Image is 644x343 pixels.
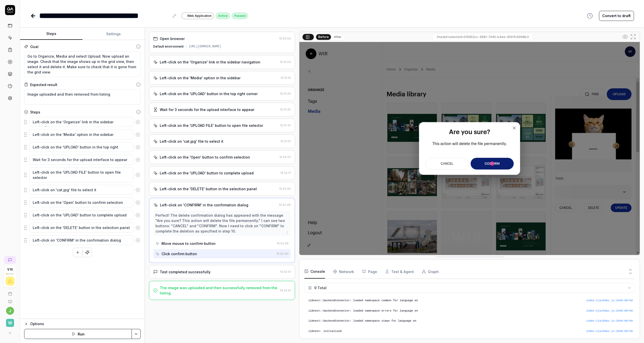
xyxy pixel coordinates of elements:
div: Wait for 3 seconds for the upload interface to appear [160,107,254,112]
div: Steps [30,109,40,115]
button: Settings [83,28,145,40]
time: 15:52:51 [280,289,291,292]
button: Console [304,264,325,279]
a: New conversation [4,256,16,264]
div: Click confirm button [162,251,197,256]
button: Graph [422,264,439,279]
div: Open browser [160,36,185,41]
div: Suggestions [24,210,141,220]
button: Remove step [133,170,142,180]
div: Suggestions [24,129,141,140]
div: The image was uploaded and then successfully removed from the listing. [160,285,278,296]
div: Suggestions [24,197,141,208]
div: [URL][DOMAIN_NAME] [189,44,221,49]
div: Suggestions [24,235,141,246]
button: Remove step [133,223,142,233]
button: Before [316,34,331,40]
div: Expected result [30,82,57,87]
div: index-CjaJXHax.js : 2640 : 86740 [586,329,633,333]
time: 15:50:53 [279,37,291,40]
div: index-CjaJXHax.js : 2640 : 86740 [586,298,633,303]
div: Left-click on the 'UPLOAD' button to complete upload [160,170,254,176]
button: After [332,34,344,40]
button: index-CjaJXHax.js:2640:86740 [586,309,633,313]
div: Active [216,13,230,19]
button: index-CjaJXHax.js:2640:86740 [586,329,633,333]
button: Remove step [133,117,142,127]
div: Test completed successfully [160,269,211,275]
button: Test & Agent [385,264,414,279]
span: W [6,319,14,327]
div: Left-click on the 'Organize' link in the sidebar navigation [160,59,260,65]
div: index-CjaJXHax.js : 2640 : 86740 [586,309,633,313]
div: Suggestions [24,185,141,195]
div: Passed [232,13,248,19]
pre: i18next: initialized [308,329,633,333]
button: Network [333,264,354,279]
img: Screenshot [299,42,640,255]
button: Options [24,321,141,327]
button: Convert to draft [599,11,634,21]
div: Suggestions [24,117,141,127]
button: W [2,315,18,328]
pre: i18next::backendConnector: loaded namespace common for language en [308,298,633,303]
time: 15:51:35 [280,108,291,111]
button: Remove step [133,155,142,165]
button: Remove step [133,185,142,195]
time: 15:52:30 [279,187,291,190]
div: Left-click on 'cat.jpg' file to select it [160,139,223,144]
button: Run [24,329,132,339]
div: Left-click on the 'Open' button to confirm selection [160,155,250,160]
button: Click confirm button15:52:40 [153,249,291,258]
span: 1 / 10 [7,268,13,271]
time: 15:52:17 [280,171,291,175]
div: Left-click on the 'DELETE' button in the selection panel [160,186,257,192]
div: Left-click on the 'Media' option in the sidebar [160,75,240,81]
button: j [6,307,14,315]
time: 15:51:14 [281,76,291,80]
div: Goal [30,44,38,49]
time: 15:51:57 [280,139,291,143]
pre: i18next::backendConnector: loaded namespace errors for language en [308,309,633,313]
time: 15:52:51 [280,270,291,274]
time: 15:52:39 [279,203,291,207]
time: 15:52:07 [279,155,291,159]
button: Remove step [133,235,142,245]
button: Remove step [133,210,142,220]
a: Book a call with us [2,288,18,296]
div: Default environment [153,44,184,49]
button: Show all interative elements [621,33,629,41]
button: View version history [584,11,596,21]
div: Suggestions [24,155,141,165]
div: index-CjaJXHax.js : 2640 : 86740 [586,319,633,323]
button: Move mouse to confirm button15:52:39 [153,239,291,248]
pre: i18next::backendConnector: loaded namespace views for language en [308,319,633,323]
button: Open in full screen [629,33,637,41]
a: Web Application [181,12,214,19]
div: Suggestions [24,222,141,233]
button: Remove step [133,142,142,152]
div: Left-click on the 'UPLOAD FILE' button to open file selector [160,123,263,128]
time: 15:51:47 [280,124,291,127]
span: Web Application [187,14,212,18]
button: Remove step [133,198,142,208]
time: 15:51:03 [280,60,291,64]
time: 15:52:40 [277,252,289,255]
button: Page [362,264,377,279]
a: Documentation [2,296,18,304]
div: Left-click on the 'UPLOAD' button in the top right corner [160,91,258,96]
time: 15:52:39 [277,242,289,245]
div: Move mouse to confirm button [162,241,216,246]
div: Options [30,321,141,327]
button: index-CjaJXHax.js:2640:86740 [586,298,633,303]
div: Left-click on 'CONFIRM' in the confirmation dialog [160,202,248,208]
button: index-CjaJXHax.js:2640:86740 [586,319,633,323]
button: Steps [20,28,83,40]
div: Suggestions [24,142,141,153]
time: 15:51:25 [280,92,291,95]
div: Suggestions [24,167,141,183]
button: Remove step [133,130,142,140]
div: Perfect! The delete confirmation dialog has appeared with the message "Are you sure? This action ... [155,213,289,234]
